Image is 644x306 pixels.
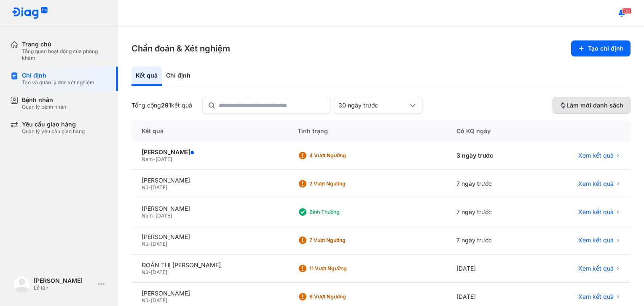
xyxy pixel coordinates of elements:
[446,255,534,283] div: [DATE]
[34,277,94,285] div: [PERSON_NAME]
[22,72,94,79] div: Chỉ định
[142,205,277,212] div: [PERSON_NAME]
[571,40,631,56] button: Tạo chỉ định
[153,212,156,219] span: -
[578,208,614,216] span: Xem kết quả
[148,297,151,303] span: -
[142,241,148,247] span: Nữ
[446,198,534,226] div: 7 ngày trước
[142,261,277,269] div: ĐOÀN THỊ [PERSON_NAME]
[142,184,148,191] span: Nữ
[142,212,153,219] span: Nam
[553,97,631,114] button: Làm mới danh sách
[153,156,156,162] span: -
[156,156,172,162] span: [DATE]
[142,269,148,275] span: Nữ
[131,67,162,86] div: Kết quả
[151,184,167,191] span: [DATE]
[309,209,377,215] div: Bình thường
[309,265,377,272] div: 11 Vượt ngưỡng
[142,233,277,241] div: [PERSON_NAME]
[309,293,377,300] div: 6 Vượt ngưỡng
[22,79,94,86] div: Tạo và quản lý đơn xét nghiệm
[131,43,230,54] h3: Chẩn đoán & Xét nghiệm
[446,121,534,142] div: Có KQ ngày
[578,180,614,188] span: Xem kết quả
[142,156,153,162] span: Nam
[622,8,631,14] span: 791
[131,121,287,142] div: Kết quả
[12,7,48,20] img: logo
[142,297,148,303] span: Nữ
[22,48,108,62] div: Tổng quan hoạt động của phòng khám
[309,180,377,187] div: 2 Vượt ngưỡng
[148,241,151,247] span: -
[309,152,377,159] div: 4 Vượt ngưỡng
[338,102,408,109] div: 30 ngày trước
[309,237,377,244] div: 7 Vượt ngưỡng
[22,96,66,104] div: Bệnh nhân
[13,276,30,293] img: logo
[22,128,85,135] div: Quản lý yêu cầu giao hàng
[446,142,534,170] div: 3 ngày trước
[148,269,151,275] span: -
[446,226,534,255] div: 7 ngày trước
[578,236,614,244] span: Xem kết quả
[151,241,167,247] span: [DATE]
[22,104,66,110] div: Quản lý bệnh nhân
[142,177,277,184] div: [PERSON_NAME]
[142,290,277,297] div: [PERSON_NAME]
[22,40,108,48] div: Trang chủ
[161,102,171,109] span: 291
[162,67,195,86] div: Chỉ định
[148,184,151,191] span: -
[566,102,623,109] span: Làm mới danh sách
[578,265,614,272] span: Xem kết quả
[151,269,167,275] span: [DATE]
[446,170,534,198] div: 7 ngày trước
[34,285,94,291] div: Lễ tân
[156,212,172,219] span: [DATE]
[287,121,446,142] div: Tình trạng
[131,102,192,109] div: Tổng cộng kết quả
[22,121,85,128] div: Yêu cầu giao hàng
[578,293,614,301] span: Xem kết quả
[142,148,277,156] div: [PERSON_NAME]
[578,152,614,159] span: Xem kết quả
[151,297,167,303] span: [DATE]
